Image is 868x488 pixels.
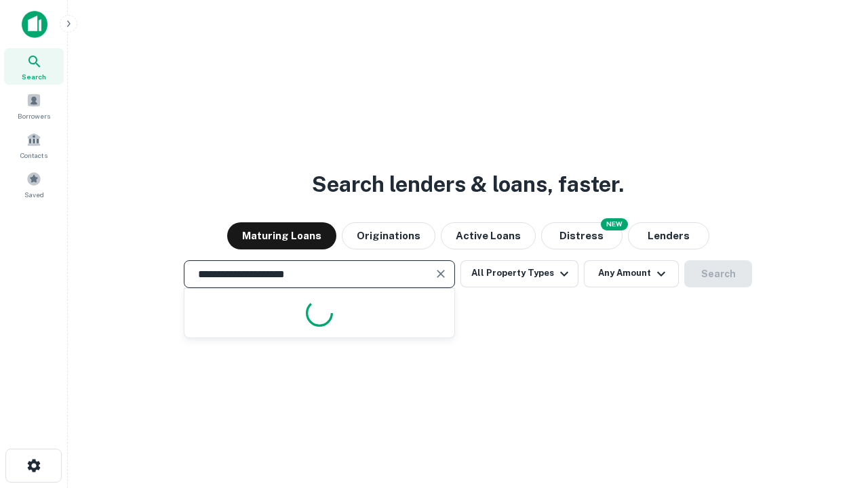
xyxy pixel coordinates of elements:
img: capitalize-icon.png [22,11,47,38]
span: Contacts [20,150,47,161]
button: Lenders [628,222,709,249]
a: Saved [4,166,64,203]
span: Search [22,71,46,82]
div: NEW [601,218,628,230]
span: Saved [24,189,44,200]
button: All Property Types [460,260,578,287]
span: Borrowers [18,110,50,121]
a: Contacts [4,127,64,163]
a: Borrowers [4,87,64,124]
button: Active Loans [441,222,536,249]
button: Search distressed loans with lien and other non-mortgage details. [541,222,623,249]
a: Search [4,48,64,85]
h3: Search lenders & loans, faster. [312,168,624,201]
button: Originations [342,222,435,249]
iframe: Chat Widget [800,380,868,445]
button: Clear [431,264,450,283]
button: Any Amount [584,260,679,287]
button: Maturing Loans [227,222,336,249]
